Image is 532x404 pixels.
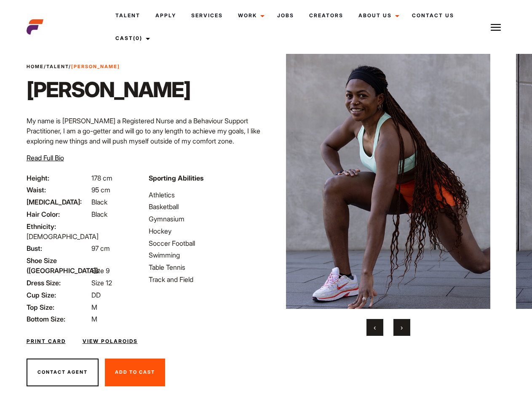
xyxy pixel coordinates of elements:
span: Cup Size: [27,290,90,300]
li: Gymnasium [149,214,261,224]
span: Size 9 [91,266,110,275]
span: 178 cm [91,174,112,182]
img: Burger icon [491,22,501,32]
a: Cast(0) [108,27,155,50]
span: Waist: [27,185,90,195]
button: Add To Cast [105,359,165,386]
button: Contact Agent [27,359,99,386]
a: View Polaroids [83,338,138,345]
li: Basketball [149,202,261,212]
a: Talent [108,4,148,27]
button: Read Full Bio [27,153,64,163]
span: [DEMOGRAPHIC_DATA] [27,232,99,241]
a: Creators [302,4,351,27]
span: Read Full Bio [27,154,64,162]
span: Height: [27,173,90,183]
span: Shoe Size ([GEOGRAPHIC_DATA]): [27,255,90,276]
a: Work [230,4,270,27]
span: Add To Cast [115,369,155,375]
a: Talent [46,64,69,69]
a: Apply [148,4,184,27]
a: About Us [351,4,404,27]
span: Top Size: [27,302,90,312]
span: 97 cm [91,244,110,252]
li: Track and Field [149,274,261,284]
li: Athletics [149,190,261,200]
span: Black [91,210,107,218]
span: / / [27,63,120,70]
span: [MEDICAL_DATA]: [27,197,90,207]
span: M [91,315,97,323]
li: Hockey [149,226,261,236]
a: Jobs [270,4,302,27]
span: Dress Size: [27,278,90,288]
a: Home [27,64,44,69]
strong: Sporting Abilities [149,174,203,182]
img: cropped-aefm-brand-fav-22-square.png [27,19,43,35]
span: (0) [133,35,142,41]
span: Size 12 [91,279,112,287]
span: Bust: [27,243,90,253]
span: DD [91,291,101,299]
span: My name is [PERSON_NAME] a Registered Nurse and a Behaviour Support Practitioner, I am a go-gette... [27,117,260,145]
a: Services [184,4,230,27]
h1: [PERSON_NAME] [27,77,190,102]
span: 95 cm [91,186,110,194]
li: Swimming [149,250,261,260]
li: Soccer Football [149,238,261,248]
span: Next [401,323,403,332]
a: Contact Us [404,4,462,27]
span: Previous [374,323,376,332]
span: Hair Color: [27,209,90,219]
a: Print Card [27,338,66,345]
span: Bottom Size: [27,314,90,324]
strong: [PERSON_NAME] [71,64,120,69]
span: M [91,303,97,311]
span: Ethnicity: [27,221,90,231]
span: Black [91,198,107,206]
li: Table Tennis [149,262,261,272]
